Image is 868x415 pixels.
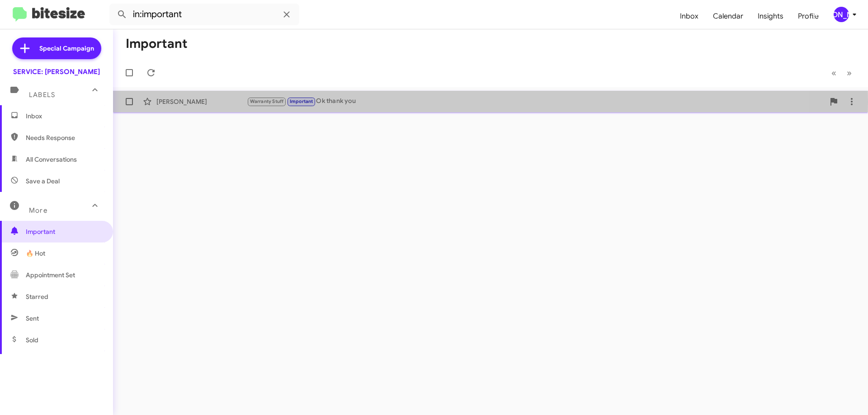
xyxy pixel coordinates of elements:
a: Insights [750,3,791,29]
span: Needs Response [26,133,103,142]
span: Special Campaign [39,44,94,53]
button: Next [841,64,857,82]
button: Previous [826,64,842,82]
span: More [29,206,47,214]
span: » [847,67,852,79]
span: Save a Deal [26,177,60,186]
span: Starred [26,292,48,301]
div: [PERSON_NAME] [156,97,247,106]
a: Calendar [706,3,750,29]
span: Appointment Set [26,270,75,280]
span: Labels [29,91,55,99]
span: 🔥 Hot [26,249,45,258]
div: [PERSON_NAME] [834,7,849,22]
input: Search [109,4,299,25]
div: Ok thank you [247,96,825,107]
a: Inbox [673,3,706,29]
span: Sold [26,336,38,345]
nav: Page navigation example [826,64,857,82]
span: « [831,67,836,79]
h1: Important [126,37,188,51]
div: SERVICE: [PERSON_NAME] [13,67,100,76]
span: Sent [26,314,39,323]
span: Warranty Stuff [250,98,284,104]
span: Inbox [26,112,103,121]
a: Special Campaign [12,37,101,59]
span: Important [26,227,103,236]
a: Profile [791,3,826,29]
button: [PERSON_NAME] [826,7,858,22]
span: Important [290,98,313,104]
span: All Conversations [26,155,77,164]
